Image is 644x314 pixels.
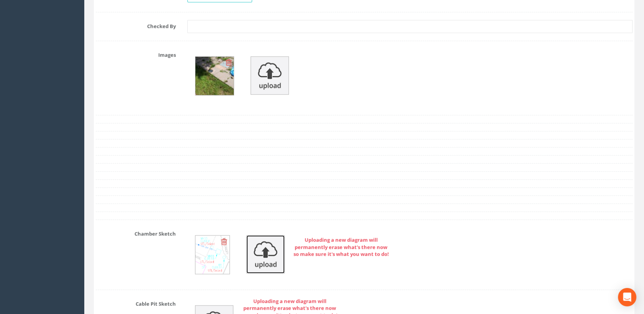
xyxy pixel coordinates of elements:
img: a4748ab3-1723-3183-3aaf-0c81c83fd085_cc62d27b-a951-9cd9-584d-a1f63d8b2bb2_thumb.jpg [195,57,234,95]
label: Images [90,49,182,59]
label: Checked By [90,20,182,30]
img: upload_icon.png [251,56,289,95]
strong: Uploading a new diagram will permanently erase what's there now so make sure it's what you want t... [293,236,389,257]
div: Open Intercom Messenger [618,288,636,306]
label: Chamber Sketch [90,227,182,237]
img: upload_icon.png [246,235,285,273]
label: Cable Pit Sketch [90,298,182,307]
img: 687e0ec31745d00014756c39_772a77a6-a031-494d-98fd-6aa7fa318d70.png [195,235,229,274]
